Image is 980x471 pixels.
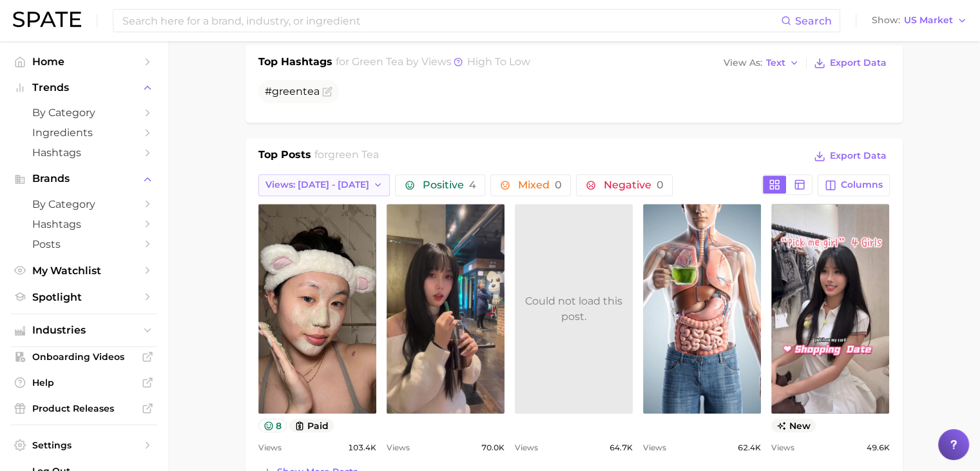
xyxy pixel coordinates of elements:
button: View AsText [720,55,803,72]
button: Industries [10,321,157,340]
a: Product Releases [10,399,157,418]
span: 70.0k [481,440,504,456]
span: by Category [32,106,135,119]
span: Product Releases [32,403,135,414]
span: Export Data [830,57,887,68]
a: Posts [10,234,157,254]
button: ShowUS Market [869,12,970,29]
button: 8 [258,419,287,432]
span: Text [766,59,785,66]
a: Help [10,373,157,392]
span: Views [771,440,794,456]
span: Negative [603,180,663,190]
button: Flag as miscategorized or irrelevant [322,86,332,97]
span: green [272,85,303,97]
span: # [265,85,320,97]
span: 4 [468,179,476,191]
h1: Top Posts [258,147,311,166]
a: Hashtags [10,143,157,163]
span: Views [387,440,410,456]
span: Help [32,377,135,388]
span: View As [724,59,762,66]
span: Ingredients [32,126,135,139]
a: by Category [10,194,157,214]
span: My Watchlist [32,265,135,277]
button: Columns [818,174,889,196]
span: Positive [422,180,476,190]
span: Views [643,440,666,456]
span: Spotlight [32,291,135,303]
span: Views: [DATE] - [DATE] [265,179,369,190]
span: Columns [841,179,883,190]
span: high to low [467,55,530,68]
span: tea [303,85,320,97]
h2: for [314,147,379,166]
span: Industries [32,325,135,336]
span: by Category [32,198,135,210]
span: Settings [32,439,135,451]
button: Export Data [811,54,889,72]
span: Trends [32,82,135,94]
span: Views [515,440,538,456]
span: 103.4k [348,440,376,456]
span: 49.6k [866,440,889,456]
span: Brands [32,173,135,185]
a: Hashtags [10,214,157,234]
span: Onboarding Videos [32,351,135,363]
a: My Watchlist [10,261,157,281]
a: Settings [10,436,157,455]
h2: for by Views [336,54,530,72]
span: green tea [328,148,379,161]
button: Trends [10,78,157,97]
button: paid [289,419,334,432]
a: Onboarding Videos [10,347,157,366]
span: US Market [904,17,953,24]
a: Spotlight [10,287,157,307]
span: 0 [554,179,561,191]
span: Export Data [830,150,887,161]
button: Views: [DATE] - [DATE] [258,174,390,196]
button: Brands [10,169,157,188]
span: 0 [656,179,663,191]
span: Search [795,15,832,27]
a: by Category [10,103,157,123]
span: green tea [352,55,403,68]
span: Hashtags [32,146,135,159]
h1: Top Hashtags [258,54,332,72]
span: new [771,419,816,432]
span: 64.7k [610,440,633,456]
span: Mixed [517,180,561,190]
span: Views [258,440,282,456]
span: Hashtags [32,218,135,230]
a: Could not load this post. [515,204,633,414]
input: Search here for a brand, industry, or ingredient [121,10,781,32]
button: Export Data [811,147,889,165]
img: SPATE [13,12,81,27]
span: Home [32,55,135,68]
span: 62.4k [738,440,761,456]
span: Show [872,17,900,24]
span: Posts [32,238,135,250]
a: Home [10,52,157,72]
a: Ingredients [10,123,157,143]
div: Could not load this post. [515,294,633,325]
